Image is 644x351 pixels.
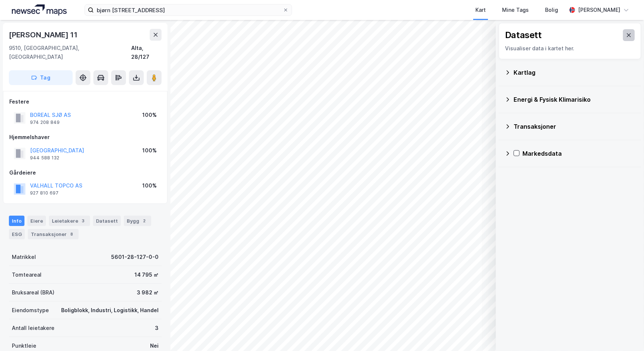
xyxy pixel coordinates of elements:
[9,97,161,106] div: Festere
[607,315,644,351] iframe: Chat Widget
[142,111,157,119] div: 100%
[12,324,54,333] div: Antall leietakere
[505,44,635,53] div: Visualiser data i kartet her.
[28,229,79,239] div: Transaksjoner
[502,6,529,14] div: Mine Tags
[12,4,67,16] img: logo.a4113a55bc3d86da70a041830d287a7e.svg
[9,70,73,85] button: Tag
[30,190,59,196] div: 927 810 697
[607,315,644,351] div: Kontrollprogram for chat
[9,29,79,41] div: [PERSON_NAME] 11
[12,253,36,261] div: Matrikkel
[155,324,159,333] div: 3
[9,44,131,61] div: 9510, [GEOGRAPHIC_DATA], [GEOGRAPHIC_DATA]
[61,306,159,315] div: Boligblokk, Industri, Logistikk, Handel
[522,149,635,158] div: Markedsdata
[111,253,159,261] div: 5601-28-127-0-0
[514,68,635,77] div: Kartlag
[80,217,87,225] div: 3
[505,29,542,41] div: Datasett
[514,95,635,104] div: Energi & Fysisk Klimarisiko
[514,122,635,131] div: Transaksjoner
[141,217,148,225] div: 2
[94,4,283,16] input: Søk på adresse, matrikkel, gårdeiere, leietakere eller personer
[124,216,151,226] div: Bygg
[150,341,159,350] div: Nei
[545,6,558,14] div: Bolig
[30,155,59,161] div: 944 588 132
[12,288,54,297] div: Bruksareal (BRA)
[93,216,121,226] div: Datasett
[135,270,159,279] div: 14 795 ㎡
[49,216,90,226] div: Leietakere
[12,341,36,350] div: Punktleie
[475,6,486,14] div: Kart
[9,133,161,142] div: Hjemmelshaver
[9,168,161,177] div: Gårdeiere
[12,306,49,315] div: Eiendomstype
[131,44,162,61] div: Alta, 28/127
[137,288,159,297] div: 3 982 ㎡
[578,6,620,14] div: [PERSON_NAME]
[142,181,157,190] div: 100%
[30,119,60,125] div: 974 208 849
[142,146,157,155] div: 100%
[27,216,46,226] div: Eiere
[12,270,42,279] div: Tomteareal
[9,229,25,239] div: ESG
[68,230,76,238] div: 8
[9,216,24,226] div: Info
